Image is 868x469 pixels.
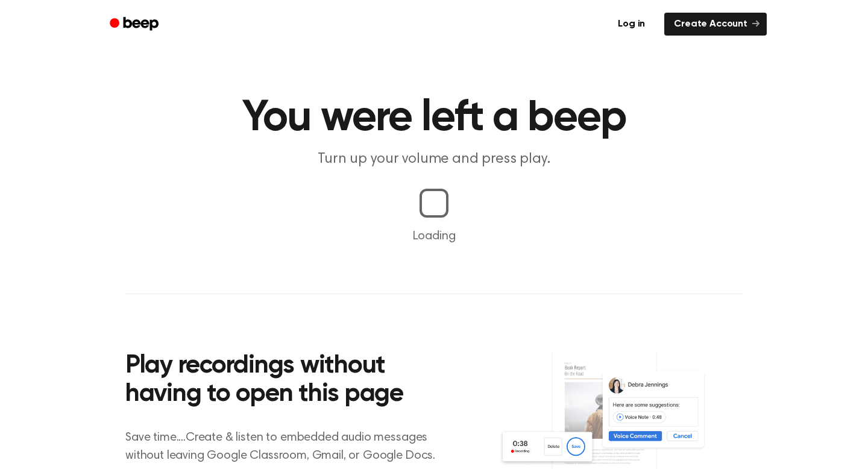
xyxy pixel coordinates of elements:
p: Loading [14,227,854,245]
h2: Play recordings without having to open this page [125,352,450,409]
a: Log in [606,10,657,38]
a: Create Account [664,13,767,36]
p: Save time....Create & listen to embedded audio messages without leaving Google Classroom, Gmail, ... [125,429,450,465]
h1: You were left a beep [125,96,743,140]
p: Turn up your volume and press play. [203,150,665,169]
a: Beep [101,13,169,36]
